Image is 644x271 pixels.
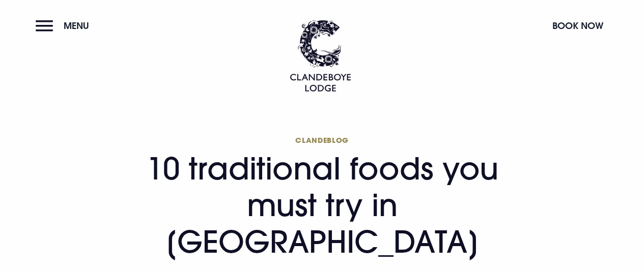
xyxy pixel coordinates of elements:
[64,20,89,32] span: Menu
[36,15,94,37] button: Menu
[290,20,351,92] img: Clandeboye Lodge
[118,135,526,260] h1: 10 traditional foods you must try in [GEOGRAPHIC_DATA]
[547,15,608,37] button: Book Now
[118,135,526,145] span: Clandeblog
